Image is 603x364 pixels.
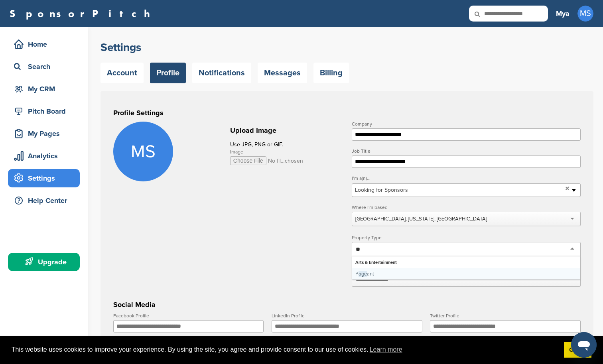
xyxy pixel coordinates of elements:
[571,332,597,358] iframe: Button to launch messaging window
[355,215,487,222] div: [GEOGRAPHIC_DATA], [US_STATE], [GEOGRAPHIC_DATA]
[313,63,349,83] a: Billing
[8,124,80,143] a: My Pages
[12,82,80,96] div: My CRM
[12,126,80,141] div: My Pages
[12,104,80,118] div: Pitch Board
[352,149,581,153] label: Job Title
[100,63,144,83] a: Account
[352,176,581,181] label: I’m a(n)...
[577,6,593,22] span: MS
[352,122,581,126] label: Company
[12,193,80,208] div: Help Center
[556,5,569,22] a: Mya
[430,313,580,318] label: Twitter Profile
[12,37,80,51] div: Home
[8,80,80,98] a: My CRM
[352,268,580,279] div: P ant
[8,191,80,210] a: Help Center
[368,344,404,356] a: learn more about cookies
[8,147,80,165] a: Analytics
[556,8,569,19] h3: Mya
[230,125,342,136] h2: Upload Image
[258,63,307,83] a: Messages
[272,313,422,318] label: LinkedIn Profile
[100,40,593,55] h2: Settings
[352,205,581,210] label: Where I'm based
[150,63,186,83] a: Profile
[12,255,80,269] div: Upgrade
[113,107,581,118] h3: Profile Settings
[8,35,80,53] a: Home
[352,256,580,268] div: Arts & Entertainment
[113,313,264,318] label: Facebook Profile
[113,299,581,310] h3: Social Media
[8,169,80,187] a: Settings
[12,171,80,185] div: Settings
[8,253,80,271] a: Upgrade
[230,150,342,154] label: Image
[192,63,251,83] a: Notifications
[355,185,562,195] span: Looking for Sponsors
[564,342,591,358] a: dismiss cookie message
[8,57,80,76] a: Search
[113,122,173,181] span: MS
[12,344,558,356] span: This website uses cookies to improve your experience. By using the site, you agree and provide co...
[8,102,80,120] a: Pitch Board
[12,149,80,163] div: Analytics
[10,8,155,19] a: SponsorPitch
[352,235,581,240] label: Property Type
[230,140,342,150] p: Use JPG, PNG or GIF.
[359,271,367,277] span: age
[12,59,80,74] div: Search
